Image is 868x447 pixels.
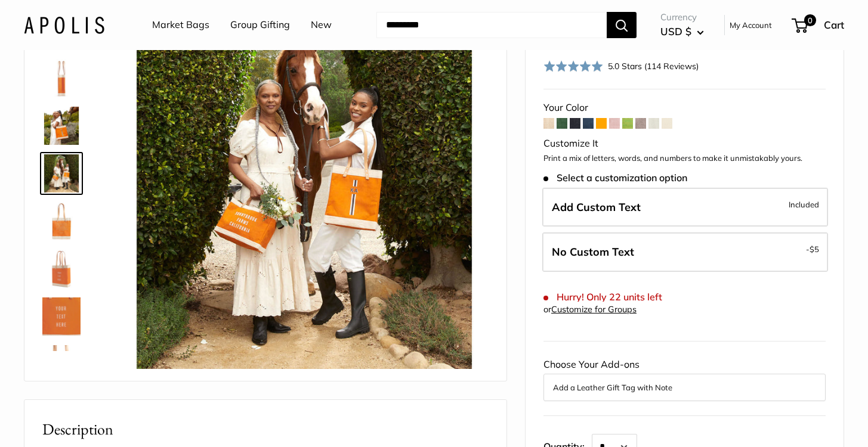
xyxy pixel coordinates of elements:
[806,242,819,256] span: -
[120,1,489,369] img: Market Tote in Citrus
[543,135,826,153] div: Customize It
[42,250,81,288] img: Market Tote in Citrus
[40,57,83,100] a: description_12.5" wide, 15" high, 5.5" deep; handles: 11" drop
[730,18,772,32] a: My Account
[42,297,81,336] img: description_Custom printed text with eco-friendly ink.
[376,12,607,38] input: Search...
[542,232,828,272] label: Leave Blank
[42,418,489,441] h2: Description
[804,14,816,26] span: 0
[24,16,104,33] img: Apolis
[42,59,81,97] img: description_12.5" wide, 15" high, 5.5" deep; handles: 11" drop
[810,244,819,254] span: $5
[660,22,704,41] button: USD $
[542,188,828,227] label: Add Custom Text
[543,57,699,74] div: 5.0 Stars (114 Reviews)
[42,202,81,240] img: description_Seal of authenticity printed on the backside of every bag.
[608,60,699,73] div: 5.0 Stars (114 Reviews)
[543,291,662,303] span: Hurry! Only 22 units left
[551,304,637,315] a: Customize for Groups
[230,16,290,34] a: Group Gifting
[660,9,704,26] span: Currency
[42,107,81,145] img: Market Tote in Citrus
[543,153,826,164] p: Print a mix of letters, words, and numbers to make it unmistakably yours.
[42,345,81,383] img: Market Tote in Citrus
[42,154,81,193] img: Market Tote in Citrus
[660,25,691,38] span: USD $
[40,104,83,147] a: Market Tote in Citrus
[607,12,637,38] button: Search
[552,200,641,214] span: Add Custom Text
[793,15,844,35] a: 0 Cart
[789,197,819,212] span: Included
[311,16,332,34] a: New
[552,245,634,259] span: No Custom Text
[824,18,844,31] span: Cart
[543,172,687,184] span: Select a customization option
[40,152,83,195] a: Market Tote in Citrus
[40,247,83,290] a: Market Tote in Citrus
[553,380,816,395] button: Add a Leather Gift Tag with Note
[40,343,83,386] a: Market Tote in Citrus
[40,295,83,338] a: description_Custom printed text with eco-friendly ink.
[543,302,637,318] div: or
[543,99,826,117] div: Your Color
[543,356,826,401] div: Choose Your Add-ons
[152,16,209,34] a: Market Bags
[40,200,83,243] a: description_Seal of authenticity printed on the backside of every bag.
